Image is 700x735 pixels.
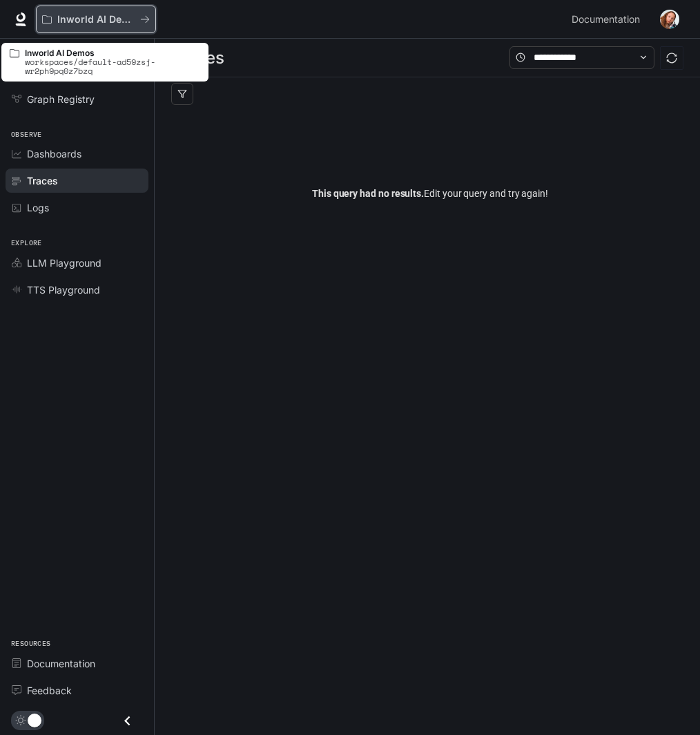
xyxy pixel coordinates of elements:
span: Logs [27,200,49,215]
p: Inworld AI Demos [57,14,135,26]
button: User avatar [656,6,683,33]
span: Edit your query and try again! [312,186,548,201]
span: Feedback [27,683,72,698]
a: Documentation [6,651,148,676]
a: Graph Registry [6,87,148,111]
p: workspaces/default-ad59zsj-wr2ph9pq0z7bzq [25,57,200,75]
span: Documentation [572,11,640,28]
a: Traces [6,169,148,193]
span: This query had no results. [312,188,424,199]
span: LLM Playground [27,256,101,270]
span: Dashboards [27,146,81,161]
a: Logs [6,195,148,220]
p: Inworld AI Demos [25,48,200,57]
button: All workspaces [36,6,156,33]
span: Documentation [27,656,95,671]
a: TTS Playground [6,278,148,302]
span: sync [666,52,677,64]
span: TTS Playground [27,283,100,297]
span: Graph Registry [27,92,95,106]
span: Dark mode toggle [28,712,41,727]
img: User avatar [660,10,679,29]
a: Documentation [566,6,650,33]
button: Close drawer [112,707,143,735]
a: Feedback [6,678,148,703]
a: LLM Playground [6,251,148,275]
a: Dashboards [6,142,148,166]
span: Traces [27,173,58,188]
